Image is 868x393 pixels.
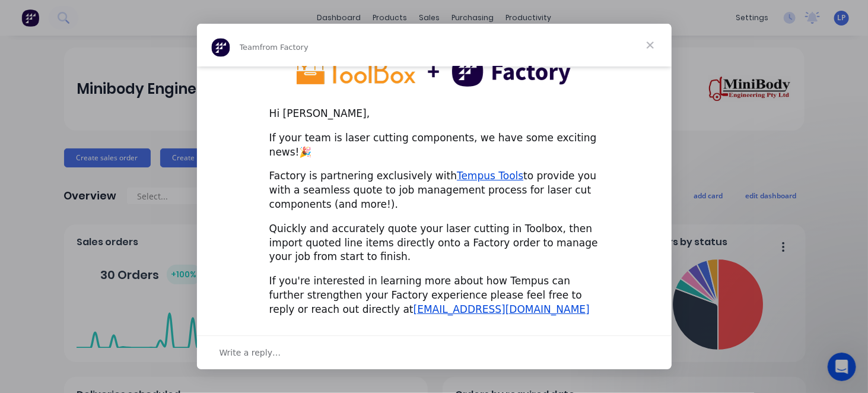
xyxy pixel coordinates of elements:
[629,24,672,66] span: Close
[211,38,230,57] img: Profile image for Team
[240,43,260,52] span: Team
[269,274,599,316] div: If you're interested in learning more about how Tempus can further strengthen your Factory experi...
[269,169,599,211] div: Factory is partnering exclusively with to provide you with a seamless quote to job management pro...
[457,170,523,182] a: Tempus Tools
[269,131,599,160] div: If your team is laser cutting components, we have some exciting news!🎉
[269,107,599,121] div: Hi [PERSON_NAME],
[220,345,281,360] span: Write a reply…
[197,335,672,369] div: Open conversation and reply
[269,222,599,264] div: Quickly and accurately quote your laser cutting in Toolbox, then import quoted line items directl...
[414,303,590,315] a: [EMAIL_ADDRESS][DOMAIN_NAME]
[260,43,309,52] span: from Factory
